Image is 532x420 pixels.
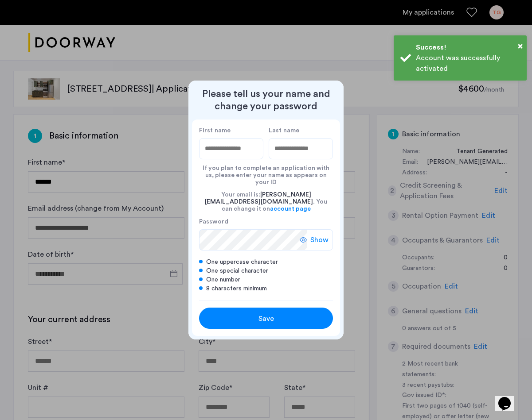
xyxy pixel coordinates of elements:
span: Save [258,313,274,324]
span: Show [310,235,329,245]
div: 8 characters minimum [199,284,333,293]
button: Close [518,39,523,53]
label: First name [199,127,263,135]
label: Last name [269,127,333,135]
button: button [199,308,333,329]
iframe: chat widget [495,385,523,411]
div: If you plan to complete an application with us, please enter your name as appears on your ID [199,159,333,186]
div: One uppercase character [199,258,333,266]
div: One number [199,275,333,284]
a: account page [270,205,311,212]
div: Success! [416,42,520,53]
h2: Please tell us your name and change your password [192,88,340,112]
span: × [518,42,523,50]
div: One special character [199,266,333,275]
label: Password [199,218,307,226]
span: [PERSON_NAME][EMAIL_ADDRESS][DOMAIN_NAME] [205,192,313,205]
div: Account was successfully activated [416,53,520,74]
div: Your email is: . You can change it on [199,186,333,218]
